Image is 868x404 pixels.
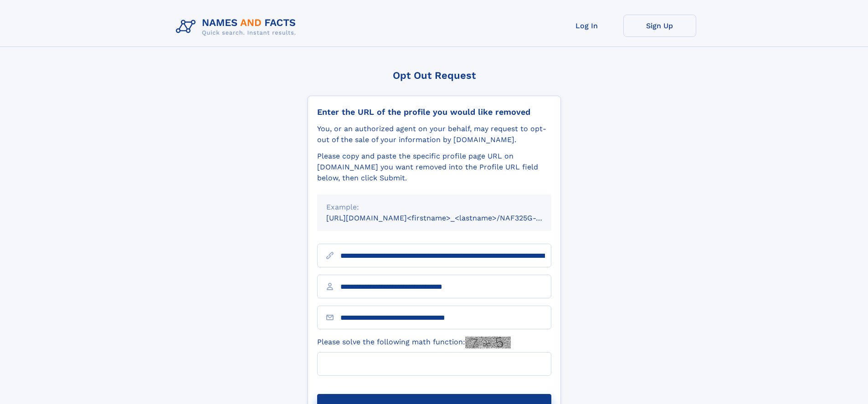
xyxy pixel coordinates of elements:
div: You, or an authorized agent on your behalf, may request to opt-out of the sale of your informatio... [317,123,551,145]
img: Logo Names and Facts [172,15,303,39]
div: Opt Out Request [308,70,561,81]
div: Enter the URL of the profile you would like removed [317,107,551,117]
div: Example: [326,202,542,213]
a: Sign Up [623,15,696,37]
label: Please solve the following math function: [317,337,511,348]
a: Log In [550,15,623,37]
div: Please copy and paste the specific profile page URL on [DOMAIN_NAME] you want removed into the Pr... [317,151,551,184]
small: [URL][DOMAIN_NAME]<firstname>_<lastname>/NAF325G-xxxxxxxx [326,214,569,222]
